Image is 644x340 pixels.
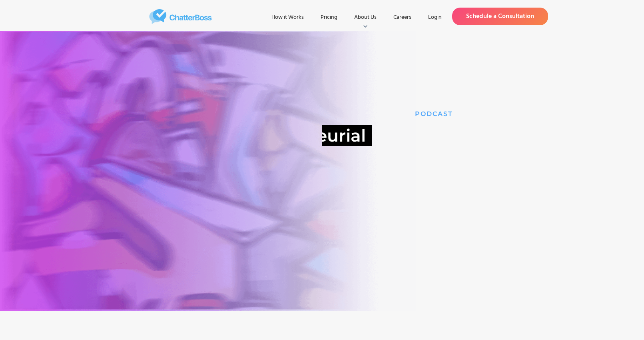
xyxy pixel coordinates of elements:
[387,10,418,25] a: Careers
[96,9,265,24] a: home
[314,10,344,25] a: Pricing
[222,125,372,146] h1: Entrepreneurial
[354,14,377,22] div: About Us
[328,111,540,117] div: Podcast
[348,10,383,25] div: About Us
[265,10,310,25] a: How it Works
[422,10,448,25] a: Login
[452,8,548,25] a: Schedule a Consultation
